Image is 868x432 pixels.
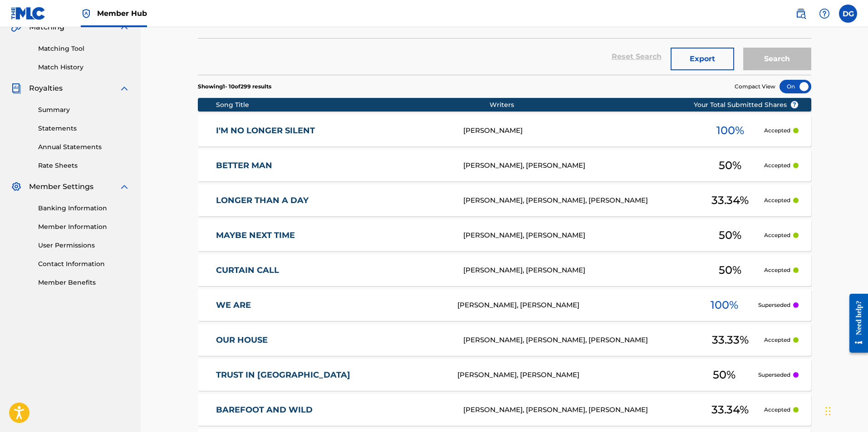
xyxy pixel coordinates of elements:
[11,181,22,192] img: Member Settings
[38,161,130,170] a: Rate Sheets
[764,161,790,170] p: Accepted
[198,83,271,91] p: Showing 1 - 10 of 299 results
[758,371,790,379] p: Superseded
[11,22,22,33] img: Matching
[795,8,806,19] img: search
[719,157,741,174] span: 50 %
[764,231,790,239] p: Accepted
[119,22,130,33] img: expand
[38,259,130,269] a: Contact Information
[119,83,130,94] img: expand
[216,265,451,276] a: CURTAIN CALL
[11,83,22,94] img: Royalties
[97,8,147,19] span: Member Hub
[29,181,93,192] span: Member Settings
[11,7,46,20] img: MLC Logo
[216,100,490,110] div: Song Title
[38,278,130,287] a: Member Benefits
[463,195,696,206] div: [PERSON_NAME], [PERSON_NAME], [PERSON_NAME]
[457,370,691,380] div: [PERSON_NAME], [PERSON_NAME]
[38,63,130,72] a: Match History
[38,222,130,232] a: Member Information
[815,5,834,23] div: Help
[819,8,830,19] img: help
[716,122,744,139] span: 100 %
[38,44,130,53] a: Matching Tool
[735,83,775,91] span: Compact View
[81,8,92,19] img: Top Rightsholder
[463,335,696,345] div: [PERSON_NAME], [PERSON_NAME], [PERSON_NAME]
[764,126,790,135] p: Accepted
[216,300,445,311] a: WE ARE
[463,265,696,276] div: [PERSON_NAME], [PERSON_NAME]
[711,297,738,313] span: 100 %
[216,160,451,171] a: BETTER MAN
[719,262,741,278] span: 50 %
[29,83,63,94] span: Royalties
[843,287,868,360] iframe: Resource Center
[711,192,749,209] span: 33.34 %
[764,406,790,414] p: Accepted
[711,402,749,418] span: 33.34 %
[216,126,451,136] a: I'M NO LONGER SILENT
[119,181,130,192] img: expand
[825,398,831,425] div: Drag
[792,5,810,23] a: Public Search
[463,126,696,136] div: [PERSON_NAME]
[38,124,130,133] a: Statements
[712,332,749,348] span: 33.33 %
[823,388,868,432] iframe: Chat Widget
[38,105,130,115] a: Summary
[694,100,799,110] span: Your Total Submitted Shares
[463,230,696,241] div: [PERSON_NAME], [PERSON_NAME]
[463,160,696,171] div: [PERSON_NAME], [PERSON_NAME]
[216,405,451,415] a: BAREFOOT AND WILD
[29,22,64,33] span: Matching
[463,405,696,415] div: [PERSON_NAME], [PERSON_NAME], [PERSON_NAME]
[839,5,857,23] div: User Menu
[764,336,790,344] p: Accepted
[764,266,790,274] p: Accepted
[216,370,445,380] a: TRUST IN [GEOGRAPHIC_DATA]
[38,142,130,152] a: Annual Statements
[38,241,130,250] a: User Permissions
[216,230,451,241] a: MAYBE NEXT TIME
[457,300,691,311] div: [PERSON_NAME], [PERSON_NAME]
[216,335,451,345] a: OUR HOUSE
[713,367,736,383] span: 50 %
[719,227,741,243] span: 50 %
[38,204,130,213] a: Banking Information
[671,48,734,70] button: Export
[791,101,798,108] span: ?
[490,100,723,110] div: Writers
[216,195,451,206] a: LONGER THAN A DAY
[764,196,790,204] p: Accepted
[758,301,790,309] p: Superseded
